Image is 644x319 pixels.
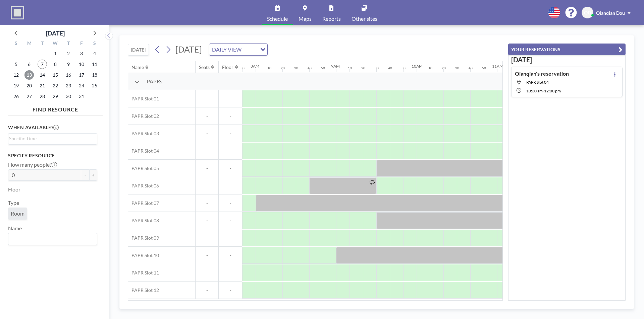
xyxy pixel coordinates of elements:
div: 40 [308,66,312,70]
div: 20 [361,66,365,70]
span: Maps [299,16,312,21]
h3: Specify resource [8,153,97,159]
div: 20 [281,66,285,70]
span: Qianqian Dou [596,10,625,16]
label: Type [8,200,19,206]
span: Wednesday, October 8, 2025 [51,60,60,69]
input: Search for option [244,45,256,54]
span: PAPR Slot 10 [128,252,159,258]
div: 50 [482,66,486,70]
span: Thursday, October 23, 2025 [64,81,73,90]
h3: [DATE] [511,56,623,64]
label: How many people? [8,161,57,168]
span: Monday, October 27, 2025 [24,92,34,101]
span: Tuesday, October 14, 2025 [38,70,47,80]
span: Schedule [267,16,288,21]
span: - [196,96,218,102]
div: W [49,39,62,48]
div: Seats [199,64,210,70]
div: 50 [401,66,406,70]
span: [DATE] [175,44,202,54]
span: - [196,131,218,137]
div: 8AM [251,64,259,69]
div: 11AM [492,64,503,69]
div: 10AM [412,64,423,69]
span: Saturday, October 18, 2025 [90,70,99,80]
div: 40 [388,66,392,70]
label: Name [8,225,22,232]
div: 30 [294,66,298,70]
div: T [62,39,75,48]
div: F [75,39,88,48]
span: - [196,148,218,154]
div: 30 [375,66,379,70]
span: - [196,113,218,119]
span: Monday, October 20, 2025 [24,81,34,90]
div: Floor [222,64,233,70]
span: - [219,218,242,224]
span: - [196,218,218,224]
span: - [219,235,242,241]
span: PAPR Slot 09 [128,235,159,241]
span: - [219,270,242,276]
div: Search for option [8,233,97,245]
span: 12:00 PM [544,88,561,93]
span: Monday, October 13, 2025 [24,70,34,80]
span: Saturday, October 25, 2025 [90,81,99,90]
span: PAPR Slot 03 [128,131,159,137]
div: Name [131,64,144,70]
div: 50 [321,66,325,70]
span: Saturday, October 4, 2025 [90,49,99,58]
span: Sunday, October 5, 2025 [11,60,21,69]
span: PAPR Slot 05 [128,165,159,171]
div: M [23,39,36,48]
span: PAPR Slot 06 [128,183,159,189]
span: - [219,148,242,154]
span: - [196,183,218,189]
span: Reports [322,16,341,21]
span: Sunday, October 12, 2025 [11,70,21,80]
div: 30 [455,66,459,70]
input: Search for option [9,235,93,243]
div: S [10,39,23,48]
span: QD [584,10,591,16]
span: Friday, October 24, 2025 [77,81,86,90]
span: - [219,131,242,137]
span: PAPR Slot 04 [128,148,159,154]
span: Other sites [352,16,377,21]
span: 10:30 AM [526,88,543,93]
span: PAPR Slot 12 [128,287,159,293]
span: PAPR Slot 07 [128,200,159,206]
span: Tuesday, October 7, 2025 [38,60,47,69]
div: 40 [469,66,473,70]
div: T [36,39,49,48]
span: Friday, October 31, 2025 [77,92,86,101]
span: Room [11,210,24,217]
button: [DATE] [128,44,149,56]
span: Wednesday, October 29, 2025 [51,92,60,101]
span: - [196,270,218,276]
h4: Qianqian's reservation [515,70,569,77]
div: Search for option [209,44,267,55]
span: - [196,200,218,206]
div: 10 [267,66,271,70]
img: organization-logo [11,6,24,19]
button: + [89,169,97,181]
span: - [219,96,242,102]
div: 50 [240,66,245,70]
div: 20 [442,66,446,70]
span: PAPRs [147,78,162,85]
div: Search for option [8,134,97,144]
span: Wednesday, October 1, 2025 [51,49,60,58]
span: PAPR Slot 04 [526,80,549,85]
span: - [196,165,218,171]
span: Tuesday, October 21, 2025 [38,81,47,90]
span: Friday, October 3, 2025 [77,49,86,58]
span: - [219,113,242,119]
span: - [219,200,242,206]
label: Floor [8,186,20,193]
div: 9AM [331,64,340,69]
span: Wednesday, October 22, 2025 [51,81,60,90]
span: - [219,165,242,171]
div: 10 [428,66,432,70]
